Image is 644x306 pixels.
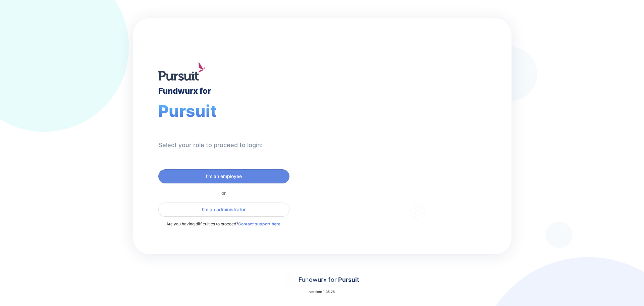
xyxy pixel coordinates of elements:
[337,276,359,283] span: Pursuit
[238,221,281,226] a: Contact support here.
[158,169,289,183] button: I'm an employee
[360,107,413,114] div: Welcome to
[158,141,263,149] div: Select your role to proceed to login:
[158,221,289,227] p: Are you having difficulties to proceed?
[202,206,246,213] span: I'm an administrator
[158,190,289,196] div: or
[360,146,475,165] div: Thank you for choosing Fundwurx as your partner in driving positive social impact!
[158,62,205,81] img: logo.jpg
[158,101,217,121] span: Pursuit
[206,173,242,180] span: I'm an employee
[299,275,359,285] div: Fundwurx for
[158,86,211,96] div: Fundwurx for
[360,116,437,132] div: Fundwurx
[309,289,335,294] p: version: 1.35.28
[158,203,289,217] button: I'm an administrator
